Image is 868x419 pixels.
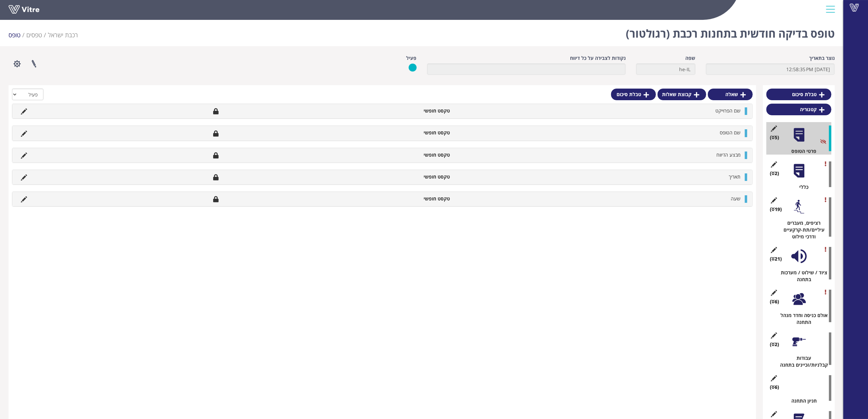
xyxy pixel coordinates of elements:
span: (2 ) [770,341,779,348]
label: פעיל [406,55,417,62]
li: טקסט חופשי [344,129,453,136]
label: נוצר בתאריך [809,55,835,62]
a: טבלת סיכום [766,89,831,100]
span: תאריך [729,173,740,180]
span: (21 ) [770,256,782,262]
span: מבצע הדיווח [716,152,740,158]
a: טפסים [26,31,42,39]
div: כללי [772,184,831,191]
div: אולם כניסה וחדר מנהל התחנה [772,312,831,326]
span: שם הפרוייקט [715,107,740,114]
li: טקסט חופשי [344,152,453,158]
a: קבוצת שאלות [658,89,706,100]
span: (6 ) [770,298,779,305]
li: טקסט חופשי [344,195,453,202]
img: yes [409,63,417,72]
label: שפה [686,55,696,62]
div: רציפים, מעברים עיליים/תת-קרקעיים ודרכי מילוט [772,220,831,240]
li: טקסט חופשי [344,107,453,114]
div: פרטי הטופס [772,148,831,155]
span: (19 ) [770,206,782,213]
a: טבלת סיכום [611,89,656,100]
a: שאלה [708,89,753,100]
li: טופס [9,31,26,40]
div: חניון התחנה [772,397,831,404]
span: (5 ) [770,134,779,141]
div: ציוד / שילוט / מערכות בתחנה [772,269,831,283]
h1: טופס בדיקה חודשית בתחנות רכבת (רגולטור) [626,17,835,46]
span: שם הטופס [720,129,740,136]
span: (2 ) [770,170,779,177]
li: טקסט חופשי [344,173,453,180]
span: (6 ) [770,384,779,391]
span: 335 [48,31,78,39]
span: שעה [731,195,740,202]
label: נקודות לצבירה על כל דיווח [570,55,626,62]
div: עבודות קבלניות/זכיינים בתחנה [772,355,831,368]
a: קטגוריה [766,104,831,115]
